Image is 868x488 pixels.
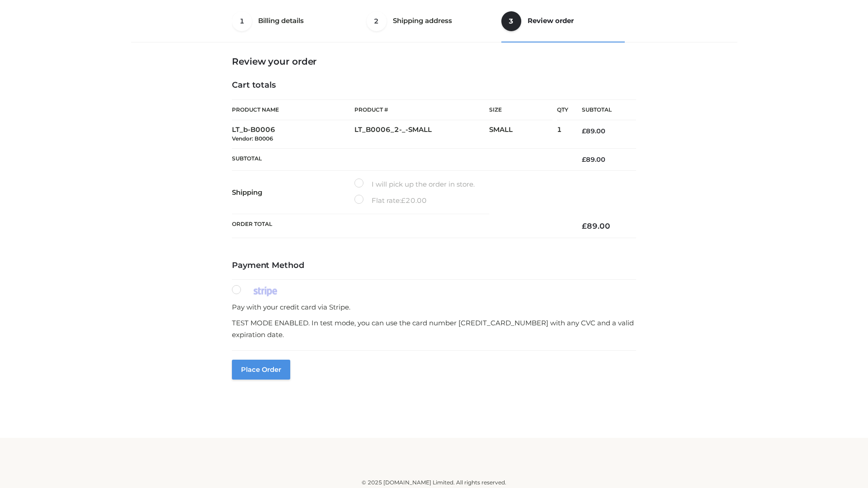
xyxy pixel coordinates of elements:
label: Flat rate: [354,195,427,206]
span: £ [401,196,406,205]
td: LT_b-B0006 [232,120,354,149]
button: Place order [232,360,290,380]
th: Qty [557,99,568,120]
bdi: 89.00 [582,221,610,230]
label: I will pick up the order in store. [354,178,475,190]
th: Product # [354,99,489,120]
td: LT_B0006_2-_-SMALL [354,120,489,149]
p: TEST MODE ENABLED. In test mode, you can use the card number [CREDIT_CARD_NUMBER] with any CVC an... [232,317,636,340]
span: £ [582,155,586,164]
bdi: 89.00 [582,155,605,164]
th: Order Total [232,214,568,238]
bdi: 20.00 [401,196,427,205]
th: Shipping [232,171,354,214]
span: £ [582,127,586,135]
h3: Review your order [232,56,636,67]
th: Product Name [232,99,354,120]
h4: Cart totals [232,80,636,90]
small: Vendor: B0006 [232,135,273,142]
td: SMALL [489,120,557,149]
p: Pay with your credit card via Stripe. [232,301,636,313]
bdi: 89.00 [582,127,605,135]
th: Subtotal [568,100,636,120]
th: Size [489,100,552,120]
span: £ [582,221,587,230]
div: © 2025 [DOMAIN_NAME] Limited. All rights reserved. [134,478,734,487]
th: Subtotal [232,148,568,170]
h4: Payment Method [232,261,636,271]
td: 1 [557,120,568,149]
